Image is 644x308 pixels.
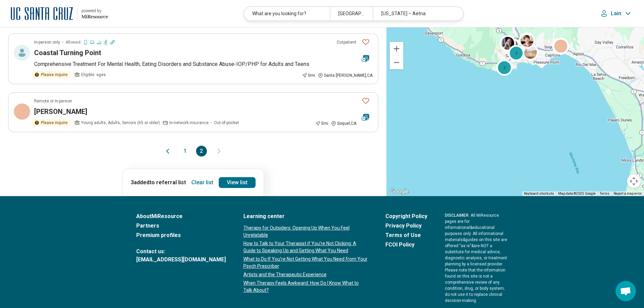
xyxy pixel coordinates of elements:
a: University of California at Santa Cruzpowered by [11,5,108,22]
span: Young adults, Adults, Seniors (65 or older) [81,120,160,126]
button: Previous page [164,146,172,157]
a: What to Do If You’re Not Getting What You Need from Your Psych Prescriber [243,256,368,270]
img: University of California at Santa Cruz [11,5,73,22]
p: 3 added [131,179,186,187]
div: 2 [496,59,512,75]
span: Out-of-pocket [214,120,239,126]
div: What are you looking for? [244,7,330,21]
a: Premium profiles [136,231,226,239]
button: Clear list [189,177,216,188]
button: Zoom out [390,56,403,69]
button: Map camera controls [627,174,641,188]
span: In-network insurance [169,120,209,126]
a: AboutMiResource [136,212,226,220]
button: 2 [196,146,207,157]
a: Terms (opens in new tab) [600,192,610,195]
h3: Coastal Turning Point [34,48,101,57]
button: Favorite [359,35,373,49]
div: Santa [PERSON_NAME] , CA [318,72,373,78]
div: powered by [81,8,108,14]
a: View list [219,177,256,188]
div: [GEOGRAPHIC_DATA], [GEOGRAPHIC_DATA] [330,7,373,21]
div: Please inquire [31,119,72,126]
button: Keyboard shortcuts [524,191,554,196]
a: Partners [136,222,226,230]
a: FCOI Policy [385,241,427,249]
div: 5 mi [315,120,328,126]
div: Open chat [616,281,636,301]
a: [EMAIL_ADDRESS][DOMAIN_NAME] [136,256,226,264]
button: 1 [180,146,191,157]
a: Copyright Policy [385,212,427,220]
span: Map data ©2025 Google [558,192,596,195]
span: to referral list [149,179,186,186]
a: Learning center [243,212,368,220]
h3: [PERSON_NAME] [34,107,87,116]
button: Next page [215,146,223,157]
div: Please inquire [31,71,72,78]
span: Allowed: [66,39,81,45]
p: : All MiResource pages are for informational & educational purposes only. All informational mater... [445,212,508,304]
a: When Therapy Feels Awkward: How Do I Know What to Talk About? [243,280,368,294]
span: Eligible: ages [81,72,106,78]
p: In-person only [34,39,60,45]
div: Soquel , CA [331,120,356,126]
span: DISCLAIMER [445,213,469,218]
a: Report a map error [614,192,642,195]
button: Favorite [359,94,373,108]
button: Zoom in [390,42,403,55]
a: Therapy for Outsiders: Opening Up When You Feel Unrelatable [243,224,368,239]
a: Privacy Policy [385,222,427,230]
div: [US_STATE] – Aetna [373,7,459,21]
p: Comprehensive Treatment For Mental Health, Eating Disorders and Substance Abuse-IOP/PHP for Adult... [34,60,373,68]
p: Outpatient [337,39,356,45]
span: Contact us: [136,247,226,256]
a: Artists and the Therapeutic Experience [243,271,368,278]
p: Lain [611,10,621,17]
a: How to Talk to Your Therapist if You’re Not Clicking: A Guide to Speaking Up and Getting What You... [243,240,368,254]
a: Open this area in Google Maps (opens a new window) [388,187,410,196]
img: Google [388,187,410,196]
p: Remote or In-person [34,98,72,104]
a: Terms of Use [385,231,427,239]
div: 2 [508,45,524,61]
div: 0 mi [302,72,315,78]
